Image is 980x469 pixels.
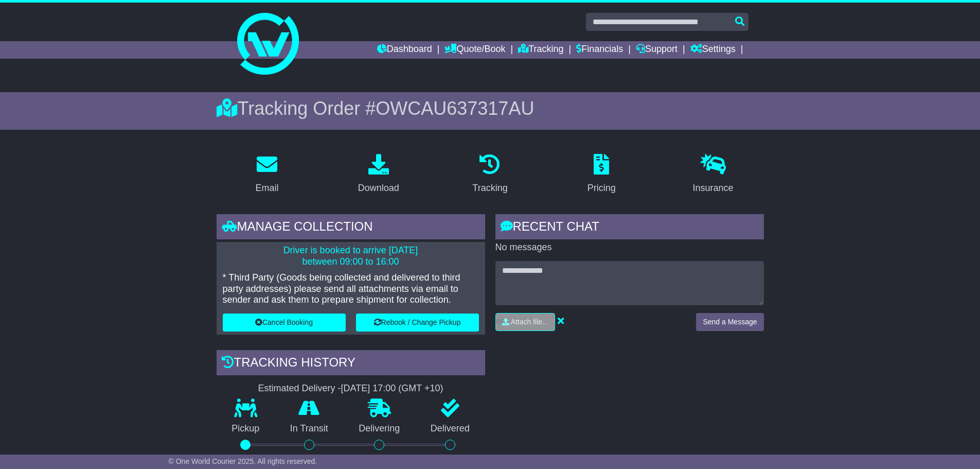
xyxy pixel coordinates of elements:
[587,181,616,195] div: Pricing
[351,150,406,199] a: Download
[217,214,485,242] div: Manage collection
[636,41,678,59] a: Support
[376,98,534,119] span: OWCAU637317AU
[275,423,344,435] p: In Transit
[341,383,443,394] div: [DATE] 17:00 (GMT +10)
[344,423,416,435] p: Delivering
[217,350,485,378] div: Tracking history
[518,41,563,59] a: Tracking
[223,272,479,306] p: * Third Party (Goods being collected and delivered to third party addresses) please send all atta...
[223,245,479,267] p: Driver is booked to arrive [DATE] between 09:00 to 16:00
[576,41,623,59] a: Financials
[356,314,479,332] button: Rebook / Change Pickup
[581,150,622,199] a: Pricing
[358,181,399,195] div: Download
[217,97,764,119] div: Tracking Order #
[472,181,507,195] div: Tracking
[686,150,740,199] a: Insurance
[693,181,734,195] div: Insurance
[696,313,763,331] button: Send a Message
[495,214,764,242] div: RECENT CHAT
[377,41,432,59] a: Dashboard
[217,423,275,435] p: Pickup
[466,150,514,199] a: Tracking
[217,383,485,394] div: Estimated Delivery -
[690,41,736,59] a: Settings
[444,41,505,59] a: Quote/Book
[495,242,764,253] p: No messages
[255,181,278,195] div: Email
[169,457,317,465] span: © One World Courier 2025. All rights reserved.
[248,150,285,199] a: Email
[415,423,485,435] p: Delivered
[223,314,346,332] button: Cancel Booking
